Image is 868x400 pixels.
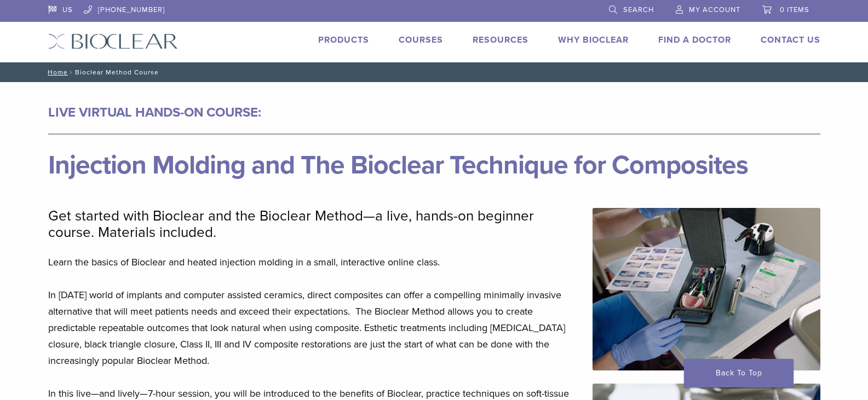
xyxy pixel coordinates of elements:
span: 0 items [780,5,809,14]
a: Back To Top [684,359,794,387]
a: Home [44,68,68,76]
span: Search [623,5,654,14]
img: Bioclear [48,33,178,49]
a: Contact Us [761,34,820,45]
a: Resources [473,34,528,45]
strong: LIVE VIRTUAL HANDS-ON COURSE: [48,105,261,120]
a: Courses [399,34,443,45]
a: Products [318,34,369,45]
a: Find A Doctor [658,34,731,45]
p: Get started with Bioclear and the Bioclear Method—a live, hands-on beginner course. Materials inc... [48,208,579,241]
span: / [68,69,75,75]
span: My Account [689,5,740,14]
a: Why Bioclear [558,34,629,45]
nav: Bioclear Method Course [40,62,829,82]
h1: Injection Molding and The Bioclear Technique for Composites [48,152,820,178]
